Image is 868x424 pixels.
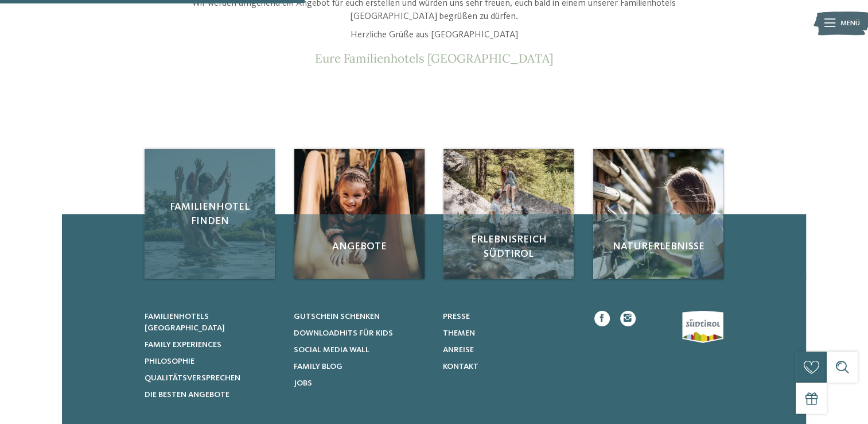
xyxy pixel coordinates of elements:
[294,313,380,321] span: Gutschein schenken
[294,344,430,356] a: Social Media Wall
[454,233,563,261] span: Erlebnisreich Südtirol
[155,200,264,229] span: Familienhotel finden
[145,372,281,384] a: Qualitätsversprechen
[145,341,221,349] span: Family Experiences
[189,29,680,42] p: Herzliche Grüße aus [GEOGRAPHIC_DATA]
[442,363,478,371] span: Kontakt
[305,240,414,254] span: Angebote
[145,356,281,367] a: Philosophie
[443,149,574,279] a: Anfrage Erlebnisreich Südtirol
[294,149,425,279] a: Anfrage Angebote
[145,389,281,400] a: Die besten Angebote
[145,311,281,334] a: Familienhotels [GEOGRAPHIC_DATA]
[442,313,469,321] span: Presse
[145,391,229,399] span: Die besten Angebote
[443,149,574,279] img: Anfrage
[442,344,578,356] a: Anreise
[145,313,225,332] span: Familienhotels [GEOGRAPHIC_DATA]
[294,311,430,322] a: Gutschein schenken
[145,357,194,365] span: Philosophie
[294,327,430,339] a: Downloadhits für Kids
[442,311,578,322] a: Presse
[593,149,723,279] img: Anfrage
[442,329,474,337] span: Themen
[294,377,430,389] a: Jobs
[294,149,425,279] img: Anfrage
[442,346,473,354] span: Anreise
[442,361,578,372] a: Kontakt
[294,379,312,387] span: Jobs
[593,149,723,279] a: Anfrage Naturerlebnisse
[294,361,430,372] a: Family Blog
[294,363,342,371] span: Family Blog
[294,346,369,354] span: Social Media Wall
[145,339,281,350] a: Family Experiences
[189,52,680,66] p: Eure Familienhotels [GEOGRAPHIC_DATA]
[442,327,578,339] a: Themen
[604,240,713,254] span: Naturerlebnisse
[145,374,240,382] span: Qualitätsversprechen
[294,329,393,337] span: Downloadhits für Kids
[145,149,275,279] a: Anfrage Familienhotel finden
